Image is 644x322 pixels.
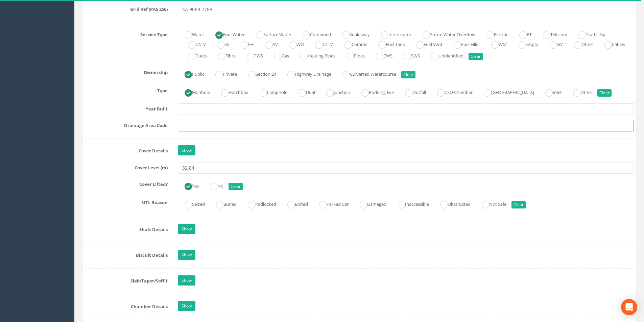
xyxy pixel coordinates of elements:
label: WO [282,39,304,49]
label: FH [234,39,254,49]
label: Interceptor [374,29,411,39]
a: Show [178,250,195,260]
label: Dual [292,87,315,97]
button: Clear [229,183,243,190]
label: Lamphole [253,87,287,97]
label: Damaged [353,199,386,208]
label: Biscuit Details [79,250,173,258]
a: Show [178,301,195,311]
label: Other [566,87,592,97]
label: Foul Water [209,29,245,39]
label: Grid Ref (PAS 256) [79,4,173,13]
label: Type [79,85,173,94]
label: Outfall [398,87,426,97]
label: CATV [181,39,206,49]
label: BT [512,29,532,39]
label: Fibre [211,50,236,60]
label: Unidentified [424,50,463,60]
label: Combined [296,29,331,39]
label: Other [567,39,593,49]
label: Storm Water Overflow [416,29,475,39]
label: Parked Car [312,199,349,208]
label: Fuel Filler [447,39,480,49]
label: Buried [209,199,237,208]
label: WM [484,39,507,49]
label: Inaccessible [391,199,429,208]
label: Gas [267,50,289,60]
label: Manhole [178,87,210,97]
label: Cover Level (m) [79,162,173,171]
label: Culverted Watercourse [336,69,396,78]
button: Clear [469,53,483,60]
label: Service Type [79,29,173,38]
label: Ducts [181,50,207,60]
label: Traffic Sig [572,29,605,39]
label: Padlocked [241,199,276,208]
label: Chamber Details [79,301,173,310]
label: Highway Drainage [281,69,331,78]
label: Shaft Details [79,224,173,233]
button: Clear [597,89,612,97]
label: Soakaway [335,29,370,39]
label: Fuel Vent [409,39,443,49]
label: [GEOGRAPHIC_DATA] [477,87,534,97]
label: Electric [480,29,508,39]
label: Telecom [536,29,567,39]
label: Cover Lifted? [79,179,173,188]
label: Comms [337,39,367,49]
label: SWS [397,50,420,60]
label: Empty [511,39,539,49]
label: Surface Water [249,29,291,39]
label: Not Safe [475,199,506,208]
button: Clear [401,71,415,78]
label: Cables [598,39,625,49]
label: Fuel Tank [372,39,405,49]
label: No [203,180,223,190]
label: Yes [178,180,199,190]
label: Public [178,69,204,78]
label: Pipes [340,50,365,60]
label: Junction [319,87,350,97]
a: Show [178,224,195,234]
label: Cover Details [79,145,173,154]
label: AV [258,39,278,49]
a: Show [178,275,195,286]
label: CSO Chamber [430,87,473,97]
label: SV [210,39,230,49]
label: CCTV [308,39,333,49]
a: Show [178,145,195,155]
label: CWS [369,50,392,60]
label: Section 24 [241,69,276,78]
label: Year Built [79,103,173,112]
div: Open Intercom Messenger [621,299,637,315]
label: Drainage Area Code [79,120,173,129]
label: GV [543,39,563,49]
label: Heating Pipes [293,50,335,60]
label: Inlet [539,87,562,97]
label: FWS [240,50,263,60]
label: Rodding Eye [355,87,394,97]
label: UTL Reason [79,197,173,206]
label: Seized [178,199,205,208]
label: Private [209,69,237,78]
label: Bolted [281,199,308,208]
label: Water [178,29,204,39]
label: Hatchbox [214,87,248,97]
label: Ownership [79,67,173,76]
label: Obstructed [433,199,471,208]
label: Slab/Taper/Soffit [79,275,173,284]
button: Clear [511,201,526,208]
